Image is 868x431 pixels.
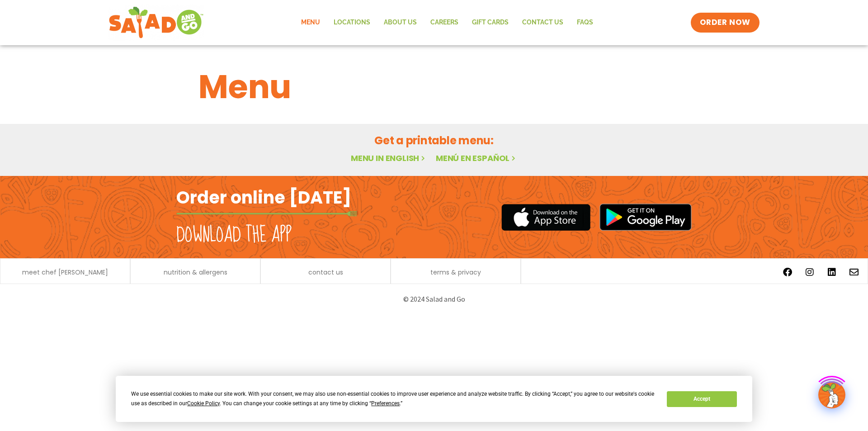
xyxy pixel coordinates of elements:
h2: Get a printable menu: [198,133,670,148]
img: appstore [501,203,590,232]
h1: Menu [198,62,670,111]
a: About Us [377,12,424,33]
a: Careers [424,12,465,33]
a: Locations [327,12,377,33]
img: google_play [599,204,692,231]
div: Cookie Consent Prompt [116,376,752,422]
span: Preferences [371,400,400,407]
a: GIFT CARDS [465,12,515,33]
button: Accept [667,391,736,407]
h2: Order online [DATE] [176,186,351,208]
a: contact us [308,269,343,275]
span: ORDER NOW [700,17,750,28]
a: Menú en español [436,152,517,164]
a: nutrition & allergens [164,269,227,275]
a: meet chef [PERSON_NAME] [22,269,108,275]
nav: Menu [294,12,600,33]
h2: Download the app [176,223,292,248]
a: Contact Us [515,12,570,33]
img: fork [176,211,357,216]
a: terms & privacy [430,269,481,275]
div: We use essential cookies to make our site work. With your consent, we may also use non-essential ... [131,389,656,408]
a: Menu [294,12,327,33]
a: FAQs [570,12,600,33]
p: © 2024 Salad and Go [181,293,687,305]
span: Cookie Policy [187,400,220,407]
a: Menu in English [351,152,427,164]
a: ORDER NOW [691,13,759,33]
img: new-SAG-logo-768×292 [108,5,204,41]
